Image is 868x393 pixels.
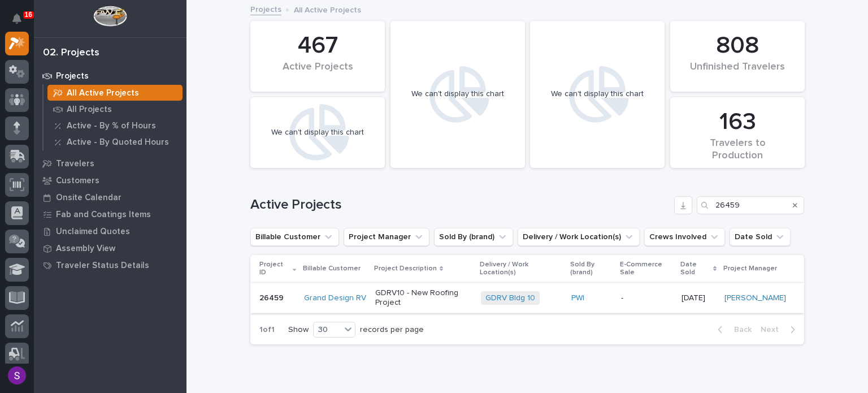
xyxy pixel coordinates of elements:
[288,325,309,335] p: Show
[344,228,429,246] button: Project Manager
[709,325,756,335] button: Back
[34,223,186,240] a: Unclaimed Quotes
[5,7,29,31] button: Notifications
[314,324,341,336] div: 30
[375,288,472,308] p: GDRV10 - New Roofing Project
[56,159,94,169] p: Travelers
[43,47,99,59] div: 02. Projects
[485,293,535,303] a: GDRV Bldg 10
[259,258,290,279] p: Project ID
[34,155,186,172] a: Travelers
[271,128,364,137] div: We can't display this chart
[25,11,32,19] p: 16
[571,293,584,303] a: PWI
[14,14,29,32] div: Notifications16
[689,137,785,161] div: Travelers to Production
[67,88,139,98] p: All Active Projects
[723,262,777,275] p: Project Manager
[756,325,804,335] button: Next
[304,293,366,303] a: Grand Design RV
[689,32,785,60] div: 808
[44,101,186,117] a: All Projects
[727,325,752,335] span: Back
[250,197,670,213] h1: Active Projects
[93,6,127,27] img: Workspace Logo
[44,118,186,133] a: Active - By % of Hours
[724,293,786,303] a: [PERSON_NAME]
[44,85,186,101] a: All Active Projects
[689,61,785,85] div: Unfinished Travelers
[303,262,361,275] p: Billable Customer
[761,325,785,335] span: Next
[411,89,504,99] div: We can't display this chart
[551,89,644,99] div: We can't display this chart
[67,137,169,148] p: Active - By Quoted Hours
[56,261,149,271] p: Traveler Status Details
[259,291,286,303] p: 26459
[620,258,674,279] p: E-Commerce Sale
[250,316,284,344] p: 1 of 1
[360,325,424,335] p: records per page
[34,206,186,223] a: Fab and Coatings Items
[56,176,99,186] p: Customers
[34,172,186,189] a: Customers
[621,293,672,303] p: -
[697,196,804,214] input: Search
[56,193,121,203] p: Onsite Calendar
[56,227,130,237] p: Unclaimed Quotes
[270,32,366,60] div: 467
[518,228,640,246] button: Delivery / Work Location(s)
[680,258,710,279] p: Date Sold
[689,108,785,136] div: 163
[250,283,804,313] tr: 2645926459 Grand Design RV GDRV10 - New Roofing ProjectGDRV Bldg 10 PWI -[DATE][PERSON_NAME]
[250,2,281,15] a: Projects
[56,244,115,254] p: Assembly View
[34,257,186,274] a: Traveler Status Details
[56,71,89,81] p: Projects
[56,210,151,220] p: Fab and Coatings Items
[730,228,791,246] button: Date Sold
[250,228,339,246] button: Billable Customer
[67,105,112,115] p: All Projects
[682,293,715,303] p: [DATE]
[34,67,186,84] a: Projects
[270,61,366,85] div: Active Projects
[67,121,156,131] p: Active - By % of Hours
[34,240,186,257] a: Assembly View
[434,228,513,246] button: Sold By (brand)
[374,262,437,275] p: Project Description
[570,258,613,279] p: Sold By (brand)
[644,228,725,246] button: Crews Involved
[5,364,29,387] button: users-avatar
[294,3,361,15] p: All Active Projects
[34,189,186,206] a: Onsite Calendar
[480,258,564,279] p: Delivery / Work Location(s)
[44,134,186,150] a: Active - By Quoted Hours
